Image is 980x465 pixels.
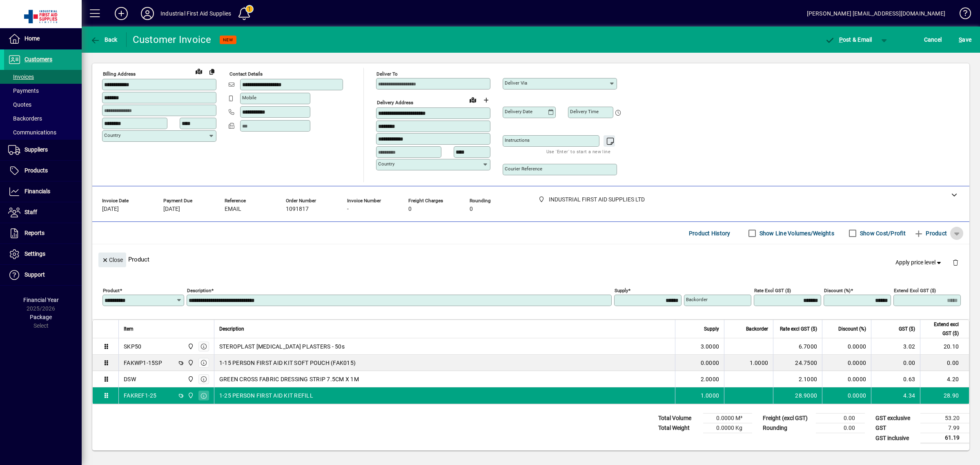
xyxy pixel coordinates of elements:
[546,147,610,156] mat-hint: Use 'Enter' to start a new line
[4,70,82,84] a: Invoices
[822,355,871,371] td: 0.0000
[920,338,969,355] td: 20.10
[825,36,872,43] span: ost & Email
[4,140,82,160] a: Suppliers
[922,32,944,47] button: Cancel
[24,56,52,63] span: Customers
[133,33,212,46] div: Customer Invoice
[689,227,731,240] span: Product History
[466,93,479,106] a: View on map
[8,74,34,80] span: Invoices
[654,423,703,433] td: Total Weight
[185,358,195,367] span: INDUSTRIAL FIRST AID SUPPLIES LTD
[959,33,971,46] span: ave
[470,206,473,212] span: 0
[103,288,120,293] mat-label: Product
[871,423,920,433] td: GST
[701,359,719,367] span: 0.0000
[822,387,871,404] td: 0.0000
[219,342,345,351] span: STEROPLAST [MEDICAL_DATA] PLASTERS - 50s
[4,98,82,112] a: Quotes
[920,371,969,387] td: 4.20
[4,181,82,202] a: Financials
[24,167,48,174] span: Products
[4,29,82,49] a: Home
[24,230,45,236] span: Reports
[822,371,871,387] td: 0.0000
[192,65,205,78] a: View on map
[219,324,244,333] span: Description
[8,129,56,136] span: Communications
[824,288,851,293] mat-label: Discount (%)
[778,375,817,383] div: 2.1000
[957,32,973,47] button: Save
[899,324,915,333] span: GST ($)
[8,101,31,108] span: Quotes
[24,146,48,153] span: Suppliers
[88,32,120,47] button: Back
[4,265,82,285] a: Support
[920,387,969,404] td: 28.90
[108,6,134,21] button: Add
[505,109,532,114] mat-label: Delivery date
[378,161,394,167] mat-label: Country
[778,359,817,367] div: 24.7500
[4,161,82,181] a: Products
[959,36,962,43] span: S
[505,137,530,143] mat-label: Instructions
[816,414,865,423] td: 0.00
[570,109,599,114] mat-label: Delivery time
[347,206,349,212] span: -
[654,414,703,423] td: Total Volume
[871,338,920,355] td: 3.02
[910,226,951,241] button: Product
[871,355,920,371] td: 0.00
[102,253,123,267] span: Close
[759,423,816,433] td: Rounding
[754,288,791,293] mat-label: Rate excl GST ($)
[822,338,871,355] td: 0.0000
[816,423,865,433] td: 0.00
[4,112,82,125] a: Backorders
[92,244,969,274] div: Product
[704,324,719,333] span: Supply
[759,414,816,423] td: Freight (excl GST)
[124,375,136,383] div: DSW
[505,80,527,86] mat-label: Deliver via
[185,391,195,400] span: INDUSTRIAL FIRST AID SUPPLIES LTD
[219,391,313,400] span: 1-25 PERSON FIRST AID KIT REFILL
[408,206,412,212] span: 0
[703,414,752,423] td: 0.0000 M³
[102,206,119,212] span: [DATE]
[24,188,50,194] span: Financials
[24,271,45,278] span: Support
[124,342,141,351] div: SKP50
[104,132,120,138] mat-label: Country
[134,6,160,21] button: Profile
[160,7,231,20] div: Industrial First Aid Supplies
[750,359,768,367] span: 1.0000
[124,324,134,333] span: Item
[23,297,59,303] span: Financial Year
[185,342,195,351] span: INDUSTRIAL FIRST AID SUPPLIES LTD
[838,324,866,333] span: Discount (%)
[219,359,356,367] span: 1-15 PERSON FIRST AID KIT SOFT POUCH (FAK015)
[871,414,920,423] td: GST exclusive
[920,423,969,433] td: 7.99
[24,250,45,257] span: Settings
[920,414,969,423] td: 53.20
[821,32,876,47] button: Post & Email
[703,423,752,433] td: 0.0000 Kg
[24,209,37,215] span: Staff
[163,206,180,212] span: [DATE]
[892,255,946,270] button: Apply price level
[124,359,162,367] div: FAKWP1-15SP
[4,125,82,139] a: Communications
[4,202,82,223] a: Staff
[376,71,398,77] mat-label: Deliver To
[219,375,359,383] span: GREEN CROSS FABRIC DRESSING STRIP 7.5CM X 1M
[701,375,719,383] span: 2.0000
[686,297,708,302] mat-label: Backorder
[871,387,920,404] td: 4.34
[98,253,126,267] button: Close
